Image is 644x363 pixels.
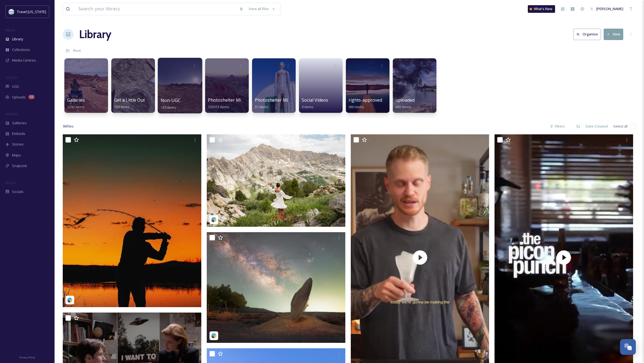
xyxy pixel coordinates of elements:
span: COLLECT [5,75,17,80]
div: 50 [28,95,35,99]
span: 0 items [302,104,313,109]
span: Photoshelter Migration [208,97,256,103]
span: Media Centres [12,58,36,63]
span: uploaded [396,97,415,103]
img: snapsea-logo.png [211,217,217,222]
input: Search your library [76,3,236,15]
span: Maps [12,153,21,158]
span: Get a Little Out There [114,97,158,103]
div: Filters [547,121,568,132]
span: Socials [12,189,23,194]
a: View all files [246,4,278,14]
span: Root [73,48,81,53]
img: jermcon-5598860.jpg [63,134,201,307]
img: stephanie_.bee-18100850143594858.jpeg [207,232,345,343]
span: Galleries [12,120,27,126]
span: WIDGETS [5,112,18,116]
span: 109 items [114,104,130,109]
a: Social Videos0 items [302,98,328,109]
span: Social Videos [302,97,328,103]
span: Privacy Policy [19,356,35,359]
span: [PERSON_NAME] [596,6,623,11]
span: UGC [12,84,19,89]
span: Library [12,37,23,42]
a: Privacy Policy [19,354,35,360]
a: [PERSON_NAME] [587,4,626,14]
button: New [604,29,623,40]
img: snapsea-logo.png [211,333,217,338]
span: 96 file s [63,124,74,129]
a: Root [73,47,81,54]
span: 2292 items [67,104,85,109]
img: download.jpeg [9,9,14,14]
a: rights-approved960 items [349,98,382,109]
span: Embeds [12,131,25,136]
div: Date Created [583,121,610,132]
a: What's New [528,5,555,13]
button: Organise [573,29,601,40]
a: Galleries2292 items [67,98,85,109]
span: Photoshelter Migration (Example) [255,97,324,103]
a: Library [79,26,111,43]
button: Open Chat [620,339,636,355]
span: Uploads [12,95,26,100]
span: Collections [12,47,30,52]
span: SnapLink [12,163,27,168]
a: Get a Little Out There109 items [114,98,158,109]
span: Non-UGC [161,97,181,103]
span: 960 items [349,104,364,109]
span: 492 items [396,104,411,109]
span: 125 items [161,105,176,110]
img: j.rose227-4985441.jpg [207,134,345,227]
span: SOCIALS [5,181,16,185]
span: 130913 items [208,104,229,109]
span: Select all [613,124,628,129]
span: Galleries [67,97,85,103]
a: Non-UGC125 items [161,98,181,110]
a: uploaded492 items [396,98,415,109]
span: 31 items [255,104,268,109]
span: Stories [12,142,24,147]
img: snapsea-logo.png [67,297,73,303]
a: Photoshelter Migration130913 items [208,98,256,109]
span: Travel [US_STATE] [17,9,46,14]
a: Photoshelter Migration (Example)31 items [255,98,324,109]
span: MEDIA [5,28,15,32]
span: rights-approved [349,97,382,103]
